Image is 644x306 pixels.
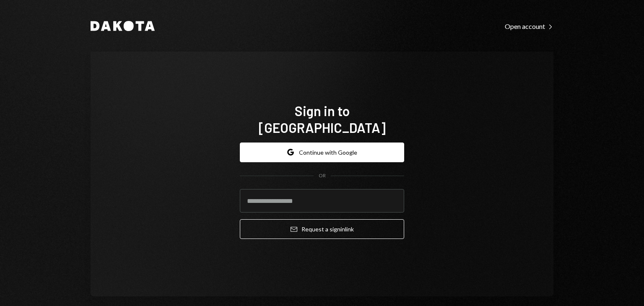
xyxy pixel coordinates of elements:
div: OR [319,172,326,179]
button: Request a signinlink [240,219,404,239]
button: Continue with Google [240,143,404,162]
a: Open account [505,21,553,31]
h1: Sign in to [GEOGRAPHIC_DATA] [240,102,404,136]
div: Open account [505,22,553,31]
